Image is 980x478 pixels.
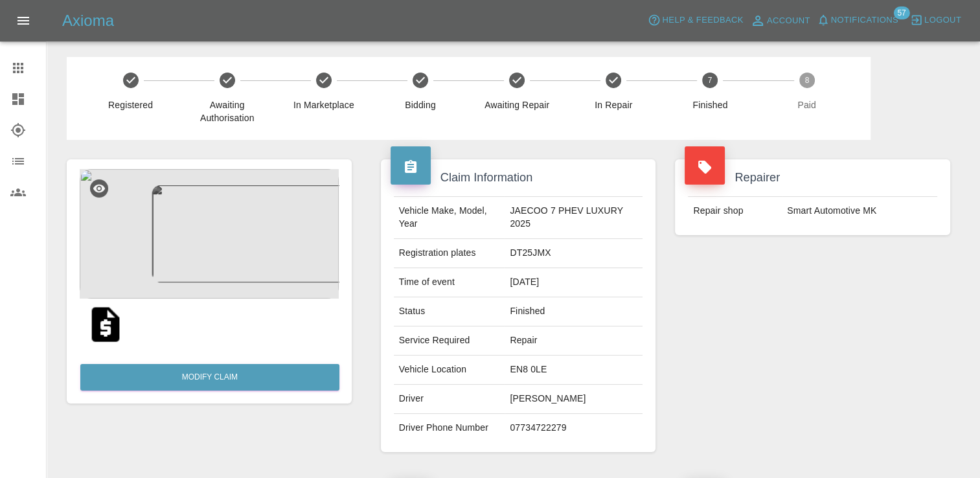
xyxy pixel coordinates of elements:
td: Vehicle Location [394,356,505,385]
button: Open drawer [8,5,39,36]
span: Bidding [377,98,463,111]
td: Smart Automotive MK [782,197,937,225]
td: [DATE] [505,268,643,297]
span: In Repair [571,98,657,111]
td: DT25JMX [505,239,643,268]
h4: Repairer [685,169,940,187]
td: [PERSON_NAME] [505,385,643,414]
td: Driver Phone Number [394,414,505,442]
td: Registration plates [394,239,505,268]
td: 07734722279 [505,414,643,442]
td: JAECOO 7 PHEV LUXURY 2025 [505,197,643,239]
td: Status [394,297,505,326]
td: Finished [505,297,643,326]
text: 7 [708,76,712,85]
span: Help & Feedback [662,13,743,28]
text: 8 [804,76,809,85]
td: Repair [505,326,643,356]
img: a8328030-5520-4c61-8638-6571231711b8 [80,169,339,299]
td: EN8 0LE [505,356,643,385]
td: Vehicle Make, Model, Year [394,197,505,239]
h4: Claim Information [391,169,646,187]
span: Awaiting Authorisation [184,98,270,124]
button: Logout [907,10,964,30]
button: Notifications [814,10,902,30]
span: 57 [893,6,909,19]
img: original/437876e0-d1d8-42b2-a09a-e6d99291493d [85,304,126,345]
span: Registered [87,98,174,111]
span: Awaiting Repair [474,98,560,111]
span: Notifications [831,13,898,28]
a: Account [747,10,814,31]
td: Service Required [394,326,505,356]
span: In Marketplace [280,98,367,111]
td: Time of event [394,268,505,297]
span: Finished [667,98,753,111]
span: Account [767,14,810,28]
span: Logout [924,13,961,28]
a: Modify Claim [80,364,339,391]
td: Repair shop [688,197,782,225]
button: Help & Feedback [644,10,746,30]
td: Driver [394,385,505,414]
span: Paid [764,98,850,111]
h5: Axioma [62,10,114,31]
